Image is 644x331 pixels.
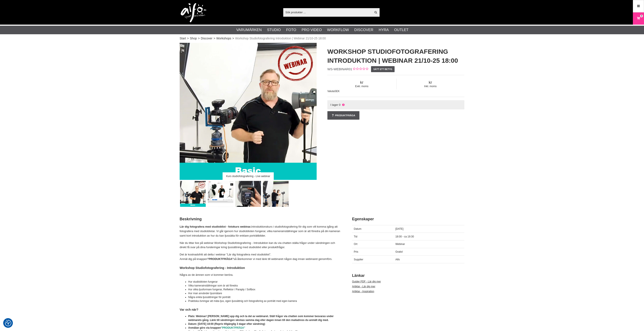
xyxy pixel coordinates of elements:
a: Outlet [394,27,408,33]
i: Ej i lager [341,103,345,106]
span: SEK [334,90,340,93]
strong: Datum: [DATE] 18:00 (Repris tillgänglig 3 dagar efter sändning) [188,322,265,325]
img: logo.png [181,3,206,22]
span: 8 [641,14,642,18]
h4: Var och när? [180,307,341,312]
h2: Länkar [352,273,464,278]
span: WS-WEBINAR01 [327,67,352,71]
span: Valuta [327,90,334,93]
a: 8 [633,13,644,24]
a: Produktfråga [327,111,359,120]
strong: Plats: Webinar! [PERSON_NAME] upp dig och ta del av webinaret. Ställ frågor via chatten som komme... [188,315,334,322]
a: Foto [286,27,296,33]
span: Datum [354,227,361,230]
a: Artiklar - Lär dig mer [352,285,375,288]
div: Kundbetyg: 0 [352,67,368,72]
span: > [198,36,200,41]
a: Start [180,36,186,41]
h2: Egenskaper [352,216,464,222]
img: Kurs studiofotografering - Live webinar [180,43,317,180]
strong: Anmälan görs via knappen [188,326,245,329]
span: I lager [330,103,338,106]
span: Supplier [354,258,363,261]
span: Exkl. moms [327,85,396,88]
a: Studio [267,27,281,33]
strong: "PRODUKTFRÅGA" [207,257,234,261]
a: Sätt ett betyg [371,66,395,72]
img: Kurs studiofotografering - Live webinar [180,181,206,207]
div: Kurs studiofotografering - Live webinar [223,172,274,180]
a: Hyra [379,27,389,33]
span: > [232,36,234,41]
li: Hur man använder ljusmätare [188,291,341,295]
input: Sök produkter ... [283,9,372,15]
li: Hur studioblixten fungerar [188,280,341,284]
span: Workshop Studiofotografering Introduktion | Webinar 21/10-25 18:00 [235,36,326,41]
a: Shop [190,36,197,41]
a: Varumärken [236,27,262,33]
a: Workflow [327,27,349,33]
span: "PRODUKTFRÅGA" [221,326,245,329]
h2: Beskrivning [180,216,341,222]
h4: Workshop Studiofotografering - Introduktion [180,266,341,270]
img: Häng med på live webinar - lär dig studiofotografering [208,181,234,207]
span: Tid [354,235,357,238]
img: Revisit consent button [5,320,11,326]
p: Det är kostnadsfritt att delta i webinar "Lär dig fotografera med studioblixt". Anmäl dig på knap... [180,252,341,261]
span: Aifo [395,258,400,261]
strong: Lär dig fotografera med studioblixt - fotokurs webinar. [180,225,251,228]
img: Vi visar några snygga ljussättningar [263,181,289,207]
span: 0 [339,103,340,106]
p: Några av de ämnen som vi kommer beröra. [180,273,341,277]
span: Pris [354,250,358,253]
a: Guider PDF - Lär dig mer [352,280,381,283]
span: 18:00 - ca 19:30 [395,235,414,238]
a: Discover [201,36,212,41]
span: > [213,36,215,41]
span: Webinar [395,243,405,246]
button: Samtyckesinställningar [5,319,11,327]
span: Inkl. moms [397,85,465,88]
span: Ort [354,243,358,246]
a: Pro Video [301,27,322,33]
p: När du tittar live på webinar Workshop Studiofotografering - Introduktion kan du via chatten stäl... [180,241,341,250]
li: Vilka kamerainställningar som är att föredra [188,284,341,288]
p: Introduktionskurs i studiofotografering för dig som vill komma igång att fotografera med studiobl... [180,225,341,238]
li: Praktiska övningar att mäta ljus, egen ljussättnig och fotografering av porträtt med egen kamera [188,299,341,303]
li: Några enkla ljussättningar för porträtt [188,295,341,299]
a: Discover [354,27,373,33]
h1: Workshop Studiofotografering Introduktion | Webinar 21/10-25 18:00 [327,47,464,65]
img: Vi visar hur du ställer in blixt och kamera [235,181,261,207]
span: > [187,36,189,41]
a: Artiklar - Inspiration [352,290,374,293]
li: Hur olika ljusformare fungerar, Reflektor / Paraply / Softbox [188,288,341,291]
span: [DATE] [395,227,404,230]
a: Workshops [216,36,231,41]
span: Gratis! [395,250,403,253]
